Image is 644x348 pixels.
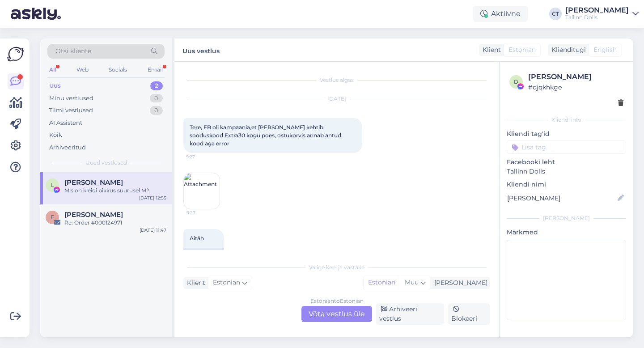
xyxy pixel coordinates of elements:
[507,140,626,154] input: Lisa tag
[47,64,58,76] div: All
[190,235,204,242] span: Aitäh
[549,8,562,20] div: CT
[150,81,163,90] div: 2
[183,76,490,84] div: Vestlus algas
[49,119,82,127] div: AI Assistent
[593,45,617,55] span: English
[528,72,623,82] div: [PERSON_NAME]
[150,94,163,103] div: 0
[139,195,166,201] div: [DATE] 12:55
[85,159,127,167] span: Uued vestlused
[49,81,61,90] div: Uus
[507,116,626,124] div: Kliendi info
[508,45,536,55] span: Estonian
[183,95,490,103] div: [DATE]
[479,45,501,55] div: Klient
[150,106,163,115] div: 0
[507,180,626,189] p: Kliendi nimi
[448,303,490,325] div: Blokeeri
[364,276,400,289] div: Estonian
[514,78,518,85] span: d
[507,214,626,222] div: [PERSON_NAME]
[107,64,129,76] div: Socials
[507,157,626,167] p: Facebooki leht
[182,44,220,56] label: Uus vestlus
[528,82,623,92] div: # djqkhkge
[376,303,444,325] div: Arhiveeri vestlus
[565,7,629,14] div: [PERSON_NAME]
[431,278,487,288] div: [PERSON_NAME]
[507,228,626,237] p: Märkmed
[49,106,93,115] div: Tiimi vestlused
[64,219,166,227] div: Re: Order #000124971
[7,46,24,63] img: Askly Logo
[405,278,419,286] span: Muu
[64,178,123,187] span: Liina Raamets
[565,14,629,21] div: Tallinn Dolls
[184,173,220,209] img: Attachment
[548,45,586,55] div: Klienditugi
[301,306,372,322] div: Võta vestlus üle
[140,227,166,233] div: [DATE] 11:47
[186,209,220,216] span: 9:27
[183,263,490,272] div: Valige keel ja vastake
[473,6,528,22] div: Aktiivne
[51,182,54,188] span: L
[190,124,343,147] span: Tere, FB oli kampaania,et [PERSON_NAME] kehtib sooduskood Extra30 kogu poes, ostukorvis annab ant...
[183,248,224,263] div: Thank you
[75,64,90,76] div: Web
[64,211,123,219] span: Elo Saar
[213,278,240,288] span: Estonian
[507,193,616,203] input: Lisa nimi
[310,297,364,305] div: Estonian to Estonian
[507,129,626,139] p: Kliendi tag'id
[49,131,62,140] div: Kõik
[186,153,220,160] span: 9:27
[64,187,166,195] div: Mis on kleidi pikkus suurusel M?
[146,64,165,76] div: Email
[507,167,626,176] p: Tallinn Dolls
[51,214,54,221] span: E
[49,143,86,152] div: Arhiveeritud
[565,7,639,21] a: [PERSON_NAME]Tallinn Dolls
[183,278,205,288] div: Klient
[55,47,91,56] span: Otsi kliente
[49,94,93,103] div: Minu vestlused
